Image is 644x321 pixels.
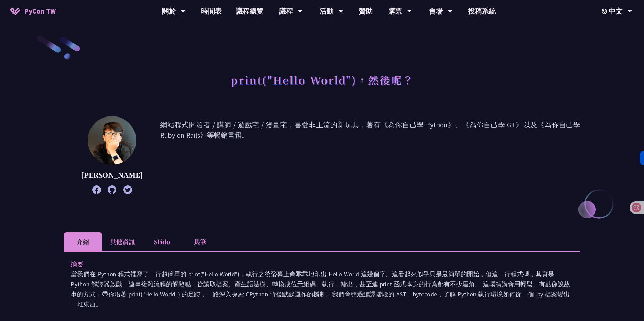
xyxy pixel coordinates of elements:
[71,259,559,269] p: 摘要
[181,232,219,251] li: 共筆
[71,269,573,309] p: 當我們在 Python 程式裡寫了一行超簡單的 print("Hello World")，執行之後螢幕上會乖乖地印出 Hello World 這幾個字。這看起來似乎只是最簡單的開始，但這一行程式...
[3,2,63,20] a: PyCon TW
[602,9,609,14] img: Locale Icon
[102,232,143,251] li: 其他資訊
[160,120,580,191] p: 網站程式開發者 / 講師 / 遊戲宅 / 漫畫宅，喜愛非主流的新玩具，著有《為你自己學 Python》、《為你自己學 Git》以及《為你自己學 Ruby on Rails》等暢銷書籍。
[88,116,136,165] img: 高見龍
[64,232,102,251] li: 介紹
[81,170,143,180] p: [PERSON_NAME]
[24,6,56,16] span: PyCon TW
[143,232,181,251] li: Slido
[10,8,21,15] img: Home icon of PyCon TW 2025
[230,69,414,90] h1: print("Hello World")，然後呢？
